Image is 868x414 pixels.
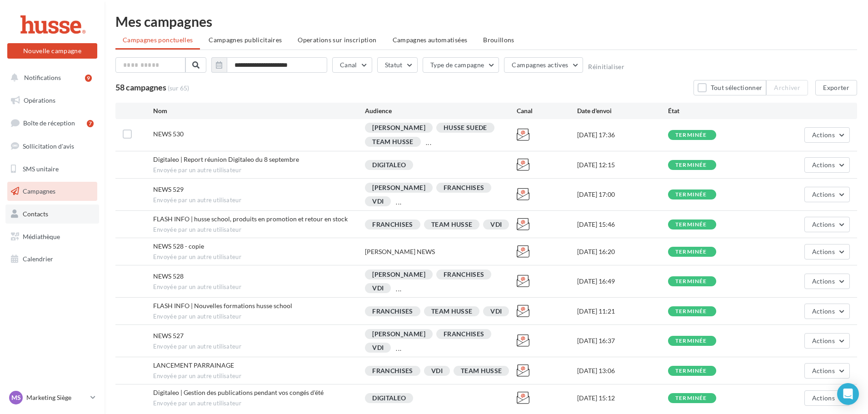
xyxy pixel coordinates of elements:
span: Actions [812,367,835,374]
span: NEWS 529 [153,185,184,193]
div: DIGITALEO [365,160,413,170]
div: terminée [675,222,707,228]
button: Actions [804,127,850,143]
span: Calendrier [23,255,53,263]
a: Boîte de réception7 [5,113,99,133]
div: [DATE] 15:12 [577,394,668,403]
div: VDI [365,196,391,206]
button: Tout sélectionner [693,80,766,95]
span: MS [11,393,21,402]
div: [DATE] 15:46 [577,220,668,229]
div: terminée [675,309,707,314]
span: Actions [812,161,835,169]
div: VDI [424,366,450,376]
div: ... [426,138,432,147]
button: Campagnes actives [504,57,583,73]
span: Envoyée par un autre utilisateur [153,196,365,205]
div: TEAM HUSSE [365,137,421,147]
button: Nouvelle campagne [7,43,97,59]
div: FRANCHISES [436,329,492,339]
div: terminée [675,338,707,344]
span: Actions [812,394,835,402]
button: Archiver [766,80,808,95]
span: Sollicitation d'avis [23,142,74,150]
div: Mes campagnes [115,15,857,28]
div: DIGITALEO [365,393,413,403]
span: NEWS 528 [153,272,184,280]
span: Campagnes automatisées [393,36,468,44]
span: Actions [812,337,835,344]
span: Operations sur inscription [298,36,376,44]
button: Actions [804,187,850,202]
a: MS Marketing Siège [7,389,97,406]
div: VDI [365,283,391,293]
button: Actions [804,390,850,406]
span: Envoyée par un autre utilisateur [153,372,365,380]
div: [PERSON_NAME] [365,183,433,193]
div: VDI [483,219,509,229]
div: FRANCHISES [436,269,492,279]
button: Actions [804,157,850,173]
div: [DATE] 13:06 [577,366,668,375]
span: Contacts [23,210,48,218]
button: Actions [804,304,850,319]
span: FLASH INFO | Nouvelles formations husse school [153,302,292,309]
div: Audience [365,106,516,115]
a: Calendrier [5,249,99,269]
div: FRANCHISES [436,183,492,193]
div: [DATE] 17:00 [577,190,668,199]
span: Actions [812,277,835,285]
span: Campagnes publicitaires [209,36,282,44]
a: Médiathèque [5,227,99,246]
div: VDI [365,343,391,353]
button: Canal [332,57,372,73]
span: Opérations [24,96,55,104]
div: ... [396,344,402,353]
span: Boîte de réception [23,119,75,127]
span: SMS unitaire [23,165,59,172]
button: Type de campagne [423,57,499,73]
span: Digitaleo | Report réunion Digitaleo du 8 septembre [153,155,299,163]
span: Actions [812,220,835,228]
button: Actions [804,244,850,259]
a: Opérations [5,91,99,110]
span: Campagnes actives [512,61,568,69]
div: [DATE] 16:37 [577,336,668,345]
button: Actions [804,363,850,379]
span: Notifications [24,74,61,81]
div: TEAM HUSSE [454,366,509,376]
span: Envoyée par un autre utilisateur [153,313,365,321]
div: terminée [675,395,707,401]
a: SMS unitaire [5,160,99,179]
button: Statut [377,57,418,73]
span: NEWS 528 - copie [153,242,204,250]
div: [DATE] 17:36 [577,130,668,140]
div: [PERSON_NAME] NEWS [365,247,435,256]
div: Date d'envoi [577,106,668,115]
div: [PERSON_NAME] [365,329,433,339]
div: HUSSE SUEDE [436,123,494,133]
div: TEAM HUSSE [424,306,480,316]
span: Envoyée par un autre utilisateur [153,399,365,408]
button: Exporter [815,80,857,95]
span: Campagnes [23,187,55,195]
p: Marketing Siège [26,393,87,402]
div: [DATE] 16:49 [577,277,668,286]
div: TEAM HUSSE [424,219,480,229]
span: NEWS 527 [153,332,184,339]
div: terminée [675,249,707,255]
div: 7 [87,120,94,127]
button: Actions [804,333,850,349]
span: (sur 65) [168,84,189,93]
span: LANCEMENT PARRAINAGE [153,361,234,369]
span: 58 campagnes [115,82,166,92]
div: terminée [675,132,707,138]
a: Campagnes [5,182,99,201]
div: terminée [675,279,707,284]
div: [DATE] 11:21 [577,307,668,316]
span: Actions [812,248,835,255]
div: FRANCHISES [365,366,420,376]
div: terminée [675,192,707,198]
div: terminée [675,368,707,374]
span: Envoyée par un autre utilisateur [153,226,365,234]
